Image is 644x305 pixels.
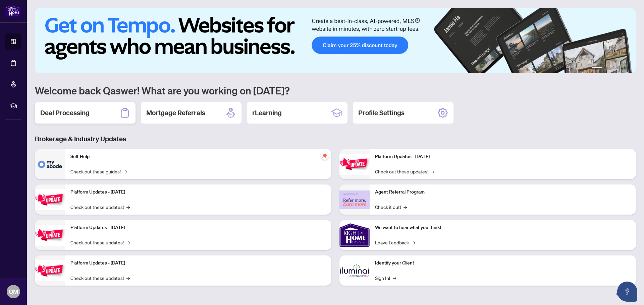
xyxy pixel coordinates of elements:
[393,274,396,282] span: →
[375,224,631,231] p: We want to hear what you think!
[375,168,434,175] a: Check out these updates!→
[592,67,602,69] button: 1
[375,274,396,282] a: Sign In!→
[70,224,326,231] p: Platform Updates - [DATE]
[339,255,370,286] img: Identify your Client
[35,134,636,144] h3: Brokerage & Industry Updates
[412,239,415,246] span: →
[35,84,636,97] h1: Welcome back Qaswer! What are you working on [DATE]?
[358,108,405,118] h2: Profile Settings
[35,8,636,73] img: Slide 0
[70,153,326,160] p: Self-Help
[610,67,613,69] button: 3
[375,203,407,211] a: Check it out!→
[70,274,130,282] a: Check out these updates!→
[126,203,130,211] span: →
[605,67,608,69] button: 2
[339,220,370,250] img: We want to hear what you think!
[35,225,65,246] img: Platform Updates - July 21, 2025
[9,287,18,296] span: QM
[375,153,631,160] p: Platform Updates - [DATE]
[252,108,282,118] h2: rLearning
[70,168,127,175] a: Check out these guides!→
[40,108,90,118] h2: Deal Processing
[35,149,65,179] img: Self-Help
[339,190,370,209] img: Agent Referral Program
[616,67,619,69] button: 4
[404,203,407,211] span: →
[375,259,631,267] p: Identify your Client
[70,188,326,196] p: Platform Updates - [DATE]
[35,260,65,281] img: Platform Updates - July 8, 2025
[70,203,130,211] a: Check out these updates!→
[431,168,434,175] span: →
[126,274,130,282] span: →
[70,239,130,246] a: Check out these updates!→
[339,154,370,175] img: Platform Updates - June 23, 2025
[621,67,624,69] button: 5
[375,188,631,196] p: Agent Referral Program
[321,152,329,160] span: pushpin
[617,282,637,302] button: Open asap
[5,5,21,17] img: logo
[146,108,205,118] h2: Mortgage Referrals
[35,189,65,210] img: Platform Updates - September 16, 2025
[627,67,629,69] button: 6
[126,239,130,246] span: →
[70,259,326,267] p: Platform Updates - [DATE]
[123,168,127,175] span: →
[375,239,415,246] a: Leave Feedback→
